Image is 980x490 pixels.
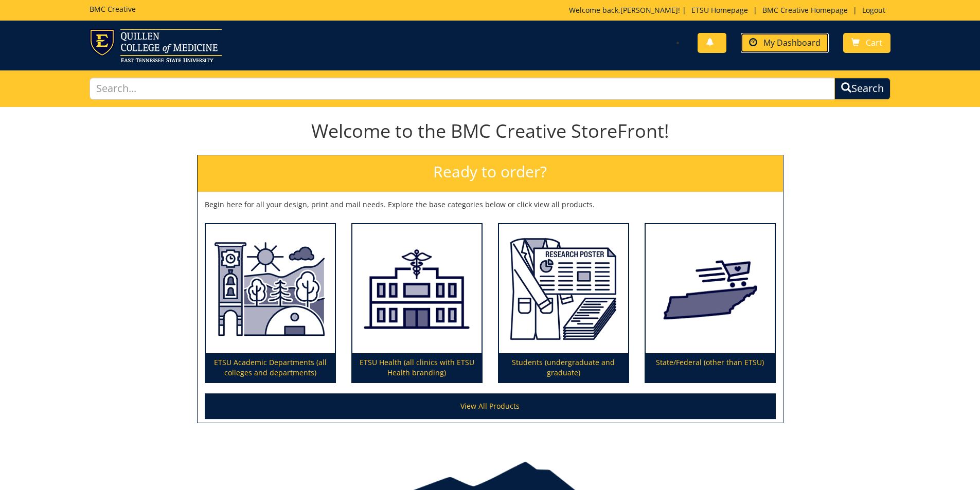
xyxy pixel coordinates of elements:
[763,37,821,48] span: My Dashboard
[857,5,890,15] a: Logout
[198,155,783,192] h2: Ready to order?
[686,5,753,15] a: ETSU Homepage
[866,37,882,48] span: Cart
[206,224,335,354] img: ETSU Academic Departments (all colleges and departments)
[741,33,829,53] a: My Dashboard
[843,33,890,53] a: Cart
[352,353,482,382] p: ETSU Health (all clinics with ETSU Health branding)
[499,224,628,354] img: Students (undergraduate and graduate)
[646,224,775,383] a: State/Federal (other than ETSU)
[757,5,853,15] a: BMC Creative Homepage
[90,78,835,100] input: Search...
[90,5,136,13] h5: BMC Creative
[499,224,628,383] a: Students (undergraduate and graduate)
[205,199,776,210] p: Begin here for all your design, print and mail needs. Explore the base categories below or click ...
[205,393,776,419] a: View All Products
[569,5,890,15] p: Welcome back, ! | | |
[197,121,783,141] h1: Welcome to the BMC Creative StoreFront!
[646,353,775,382] p: State/Federal (other than ETSU)
[206,224,335,383] a: ETSU Academic Departments (all colleges and departments)
[352,224,482,354] img: ETSU Health (all clinics with ETSU Health branding)
[499,353,628,382] p: Students (undergraduate and graduate)
[352,224,482,383] a: ETSU Health (all clinics with ETSU Health branding)
[206,353,335,382] p: ETSU Academic Departments (all colleges and departments)
[90,29,222,62] img: ETSU logo
[620,5,678,15] a: [PERSON_NAME]
[834,78,890,100] button: Search
[646,224,775,354] img: State/Federal (other than ETSU)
